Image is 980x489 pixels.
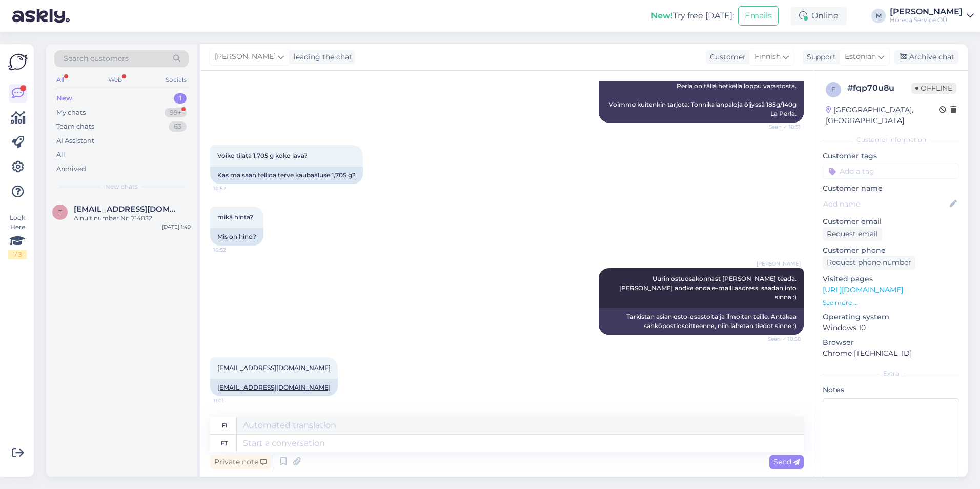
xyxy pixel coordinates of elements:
[210,228,263,246] div: Mis on hind?
[803,52,836,63] div: Support
[619,275,798,301] span: Uurin ostuosakonnast [PERSON_NAME] teada. [PERSON_NAME] andke enda e-maili aadress, saadan info s...
[823,164,959,179] input: Add a tag
[213,185,252,192] span: 10:52
[831,86,835,93] span: f
[56,121,94,132] div: Team chats
[217,364,331,372] a: [EMAIL_ADDRESS][DOMAIN_NAME]
[757,260,801,268] span: [PERSON_NAME]
[823,135,959,145] div: Customer information
[217,383,331,391] a: [EMAIL_ADDRESS][DOMAIN_NAME]
[165,108,187,118] div: 99+
[890,16,963,24] div: Horeca Service OÜ
[56,108,86,118] div: My chats
[58,208,62,216] span: t
[911,83,956,94] span: Offline
[762,335,801,343] span: Seen ✓ 10:58
[823,312,959,322] p: Operating system
[894,50,958,64] div: Archive chat
[823,151,959,161] p: Customer tags
[651,10,734,22] div: Try free [DATE]:
[706,52,746,63] div: Customer
[56,136,94,146] div: AI Assistant
[823,216,959,227] p: Customer email
[74,205,180,214] span: timofei@schlossle-hotels.com
[773,457,800,466] span: Send
[823,256,915,270] div: Request phone number
[210,455,271,469] div: Private note
[823,227,882,241] div: Request email
[823,245,959,256] p: Customer phone
[823,274,959,284] p: Visited pages
[823,384,959,395] p: Notes
[56,164,86,174] div: Archived
[54,73,66,87] div: All
[823,183,959,194] p: Customer name
[56,150,65,160] div: All
[8,52,28,72] img: Askly Logo
[213,246,252,254] span: 10:52
[738,6,779,26] button: Emails
[8,213,27,259] div: Look Here
[791,7,847,25] div: Online
[845,51,876,63] span: Estonian
[762,123,801,131] span: Seen ✓ 10:51
[826,105,939,126] div: [GEOGRAPHIC_DATA], [GEOGRAPHIC_DATA]
[105,182,138,191] span: New chats
[871,9,886,23] div: M
[162,223,191,231] div: [DATE] 1:49
[169,121,187,132] div: 63
[847,82,911,94] div: # fqp70u8u
[8,250,27,259] div: 1 / 3
[823,198,948,210] input: Add name
[217,152,308,159] span: Voiko tilata 1,705 g koko lava?
[823,348,959,359] p: Chrome [TECHNICAL_ID]
[754,51,781,63] span: Finnish
[74,214,191,223] div: Ainult number Nr: 714032
[217,213,253,221] span: mikä hinta?
[106,73,124,87] div: Web
[823,322,959,333] p: Windows 10
[890,8,963,16] div: [PERSON_NAME]
[599,68,804,123] div: Hei! Valitettavasti tonnikalanpaloja öljyssä 1705g/1260g La Perla on tällä hetkellä loppu varasto...
[64,53,129,64] span: Search customers
[823,298,959,308] p: See more ...
[599,308,804,335] div: Tarkistan asian osto-osastolta ja ilmoitan teille. Antakaa sähköpostiosoitteenne, niin lähetän ti...
[222,417,227,434] div: fi
[210,167,363,184] div: Kas ma saan tellida terve kaubaaluse 1,705 g?
[890,8,974,24] a: [PERSON_NAME]Horeca Service OÜ
[174,93,187,104] div: 1
[164,73,189,87] div: Socials
[213,397,252,404] span: 11:01
[823,337,959,348] p: Browser
[651,11,673,21] b: New!
[221,435,228,452] div: et
[823,285,903,294] a: [URL][DOMAIN_NAME]
[215,51,276,63] span: [PERSON_NAME]
[56,93,72,104] div: New
[290,52,352,63] div: leading the chat
[823,369,959,378] div: Extra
